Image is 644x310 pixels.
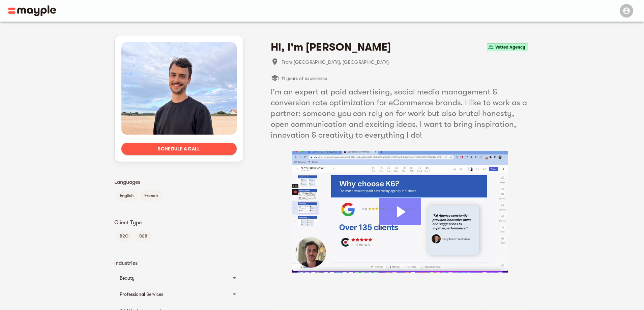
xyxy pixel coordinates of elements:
div: Beauty [120,274,226,282]
span: English [116,192,138,200]
button: Play Video: Aristide Basque [379,198,421,225]
span: Menu [616,7,636,13]
img: Main logo [8,5,56,16]
h5: I'm an expert at paid advertising, social media management & conversion rate optimization for eCo... [271,86,530,140]
div: Professional Services [114,286,244,302]
div: Beauty [114,270,244,286]
span: Vetted Agency [493,43,528,51]
p: Industries [114,259,244,267]
span: B2C [116,232,133,240]
p: Client Type [114,219,244,227]
p: Languages [114,178,244,186]
span: Schedule a call [127,145,231,153]
h4: Hi, I'm [PERSON_NAME] [271,40,391,54]
img: Video Thumbnail [292,151,508,273]
span: From [GEOGRAPHIC_DATA], [GEOGRAPHIC_DATA] [282,58,530,66]
span: B2B [135,232,151,240]
span: 11 years of experience [282,74,327,82]
button: Schedule a call [121,143,237,155]
span: French [140,192,162,200]
div: Professional Services [120,290,226,298]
